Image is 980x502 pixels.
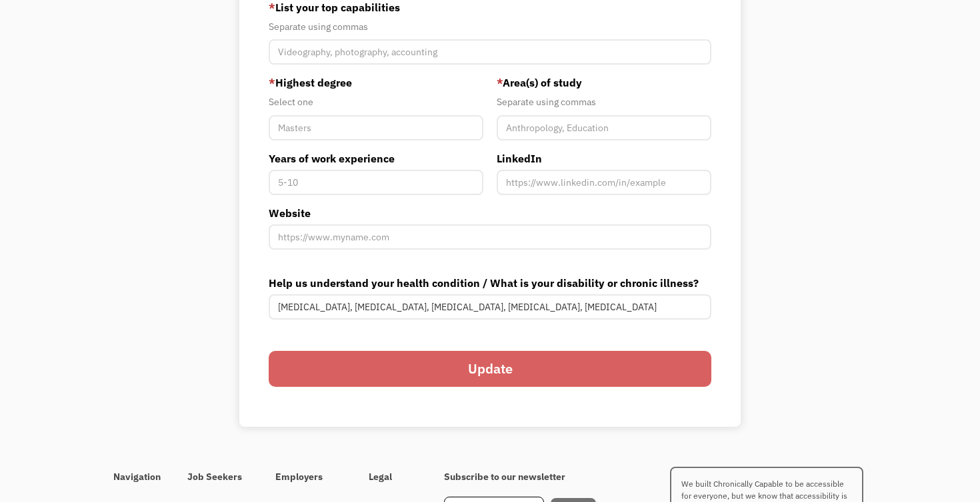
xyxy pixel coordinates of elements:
input: https://www.myname.com [269,224,711,250]
input: Videography, photography, accounting [269,39,711,65]
div: Separate using commas [497,94,711,110]
h4: Legal [369,471,417,483]
label: Highest degree [269,75,483,91]
label: Website [269,205,711,221]
input: 5-10 [269,170,483,195]
h4: Employers [275,471,342,483]
input: Anthropology, Education [497,115,711,140]
input: Update [269,351,711,387]
input: Deafness, Depression, Diabetes [269,294,711,320]
input: https://www.linkedin.com/in/example [497,170,711,195]
label: Help us understand your health condition / What is your disability or chronic illness? [269,275,711,291]
div: Separate using commas [269,19,711,35]
h4: Job Seekers [187,471,249,483]
div: Select one [269,94,483,110]
input: Masters [269,115,483,140]
label: LinkedIn [497,150,711,166]
h4: Navigation [113,471,161,483]
label: Area(s) of study [497,75,711,91]
label: Years of work experience [269,150,483,166]
h4: Subscribe to our newsletter [444,471,596,483]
